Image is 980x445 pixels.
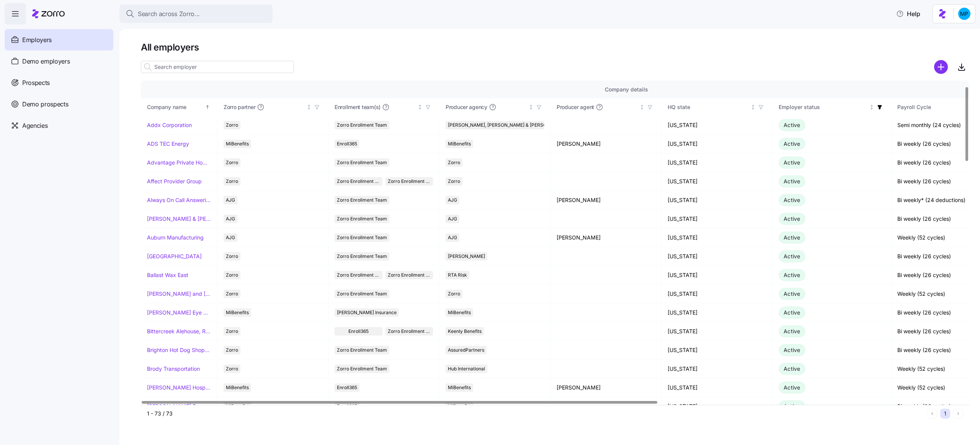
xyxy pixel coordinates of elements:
[448,215,457,223] span: AJG
[5,29,113,51] a: Employers
[446,103,487,111] span: Producer agency
[897,103,978,111] div: Payroll Cycle
[448,252,485,261] span: [PERSON_NAME]
[448,233,457,242] span: AJG
[639,104,645,110] div: Not sorted
[22,99,69,109] span: Demo prospects
[337,365,387,373] span: Zorro Enrollment Team
[147,159,211,166] a: Advantage Private Home Care
[953,409,963,419] button: Next page
[784,159,800,166] span: Active
[661,397,773,416] td: [US_STATE]
[335,103,381,111] span: Enrollment team(s)
[448,365,485,373] span: Hub International
[448,271,467,279] span: RTA Risk
[557,103,594,111] span: Producer agent
[337,215,387,223] span: Zorro Enrollment Team
[550,98,661,116] th: Producer agentNot sorted
[147,290,211,298] a: [PERSON_NAME] and [PERSON_NAME]'s Furniture
[217,98,328,116] th: Zorro partnerNot sorted
[226,177,238,186] span: Zorro
[226,121,238,129] span: Zorro
[226,158,238,167] span: Zorro
[448,290,460,298] span: Zorro
[448,158,460,167] span: Zorro
[22,35,52,45] span: Employers
[550,191,661,210] td: [PERSON_NAME]
[550,378,661,397] td: [PERSON_NAME]
[661,135,773,153] td: [US_STATE]
[388,177,431,186] span: Zorro Enrollment Experts
[448,121,567,129] span: [PERSON_NAME], [PERSON_NAME] & [PERSON_NAME]
[661,322,773,341] td: [US_STATE]
[439,98,550,116] th: Producer agencyNot sorted
[147,384,211,391] a: [PERSON_NAME] Hospitality
[147,215,211,223] a: [PERSON_NAME] & [PERSON_NAME]'s
[661,153,773,172] td: [US_STATE]
[5,93,113,115] a: Demo prospects
[337,233,387,242] span: Zorro Enrollment Team
[661,303,773,322] td: [US_STATE]
[958,8,970,20] img: b954e4dfce0f5620b9225907d0f7229f
[337,177,380,186] span: Zorro Enrollment Team
[417,104,423,110] div: Not sorted
[784,309,800,316] span: Active
[388,327,431,336] span: Zorro Enrollment Team
[147,178,202,185] a: Affect Provider Group
[226,365,238,373] span: Zorro
[5,51,113,72] a: Demo employers
[661,341,773,360] td: [US_STATE]
[306,104,312,110] div: Not sorted
[147,328,211,335] a: Bittercreek Alehouse, Red Feather Lounge, Diablo & Sons Saloon
[784,234,800,241] span: Active
[550,135,661,153] td: [PERSON_NAME]
[784,178,800,184] span: Active
[337,290,387,298] span: Zorro Enrollment Team
[784,272,800,278] span: Active
[869,104,874,110] div: Not sorted
[890,6,926,21] button: Help
[661,98,773,116] th: HQ stateNot sorted
[784,122,800,128] span: Active
[661,360,773,378] td: [US_STATE]
[147,140,189,148] a: ADS TEC Energy
[141,41,969,53] h1: All employers
[147,103,204,111] div: Company name
[337,140,357,148] span: Enroll365
[773,98,891,116] th: Employer statusNot sorted
[147,346,211,354] a: Brighton Hot Dog Shoppe
[147,196,211,204] a: Always On Call Answering Service
[661,266,773,285] td: [US_STATE]
[147,121,192,129] a: Addx Corporation
[661,191,773,210] td: [US_STATE]
[226,327,238,336] span: Zorro
[226,383,249,392] span: MiBenefits
[226,196,235,204] span: AJG
[22,121,47,130] span: Agencies
[328,98,439,116] th: Enrollment team(s)Not sorted
[784,347,800,353] span: Active
[528,104,534,110] div: Not sorted
[661,116,773,135] td: [US_STATE]
[784,197,800,203] span: Active
[448,308,471,317] span: MiBenefits
[661,228,773,247] td: [US_STATE]
[147,253,202,260] a: [GEOGRAPHIC_DATA]
[348,327,369,336] span: Enroll365
[448,140,471,148] span: MiBenefits
[448,327,482,336] span: Keenly Benefits
[784,253,800,259] span: Active
[668,103,749,111] div: HQ state
[784,140,800,147] span: Active
[388,271,431,279] span: Zorro Enrollment Experts
[337,252,387,261] span: Zorro Enrollment Team
[226,290,238,298] span: Zorro
[779,103,867,111] div: Employer status
[337,271,380,279] span: Zorro Enrollment Team
[226,346,238,354] span: Zorro
[448,346,484,354] span: AssuredPartners
[337,196,387,204] span: Zorro Enrollment Team
[448,383,471,392] span: MiBenefits
[226,271,238,279] span: Zorro
[147,365,200,373] a: Brody Transportation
